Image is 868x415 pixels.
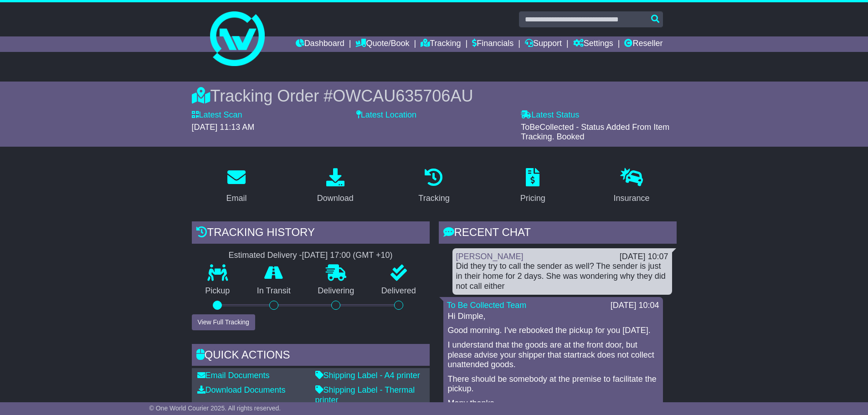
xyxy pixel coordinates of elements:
[192,110,242,120] label: Latest Scan
[192,286,244,296] p: Pickup
[448,326,658,336] p: Good morning. I've rebooked the pickup for you [DATE].
[333,87,473,105] span: OWCAU635706AU
[520,192,545,205] div: Pricing
[243,286,304,296] p: In Transit
[620,252,668,262] div: [DATE] 10:07
[192,86,677,106] div: Tracking Order #
[149,405,281,412] span: © One World Courier 2025. All rights reserved.
[226,192,247,205] div: Email
[296,36,344,52] a: Dashboard
[355,36,409,52] a: Quote/Book
[192,344,430,369] div: Quick Actions
[418,192,449,205] div: Tracking
[192,314,255,330] button: View Full Tracking
[220,165,252,208] a: Email
[356,110,416,120] label: Latest Location
[447,301,527,310] a: To Be Collected Team
[521,123,669,142] span: ToBeCollected - Status Added From Item Tracking. Booked
[614,192,650,205] div: Insurance
[304,286,368,296] p: Delivering
[317,192,354,205] div: Download
[192,123,255,132] span: [DATE] 11:13 AM
[521,110,579,120] label: Latest Status
[525,36,562,52] a: Support
[608,165,656,208] a: Insurance
[302,251,393,261] div: [DATE] 17:00 (GMT +10)
[439,221,677,246] div: RECENT CHAT
[315,385,415,405] a: Shipping Label - Thermal printer
[456,261,668,291] div: Did they try to call the sender as well? The sender is just in their home for 2 days. She was won...
[192,251,430,261] div: Estimated Delivery -
[315,371,420,380] a: Shipping Label - A4 printer
[514,165,551,208] a: Pricing
[311,165,360,208] a: Download
[192,221,430,246] div: Tracking history
[368,286,430,296] p: Delivered
[197,371,270,380] a: Email Documents
[197,385,286,395] a: Download Documents
[448,340,658,370] p: I understand that the goods are at the front door, but please advise your shipper that startrack ...
[472,36,514,52] a: Financials
[448,399,658,409] p: Many thanks,
[611,301,659,311] div: [DATE] 10:04
[421,36,461,52] a: Tracking
[448,312,658,322] p: Hi Dimple,
[412,165,455,208] a: Tracking
[573,36,613,52] a: Settings
[456,252,524,261] a: [PERSON_NAME]
[624,36,663,52] a: Reseller
[448,374,658,394] p: There should be somebody at the premise to facilitate the pickup.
